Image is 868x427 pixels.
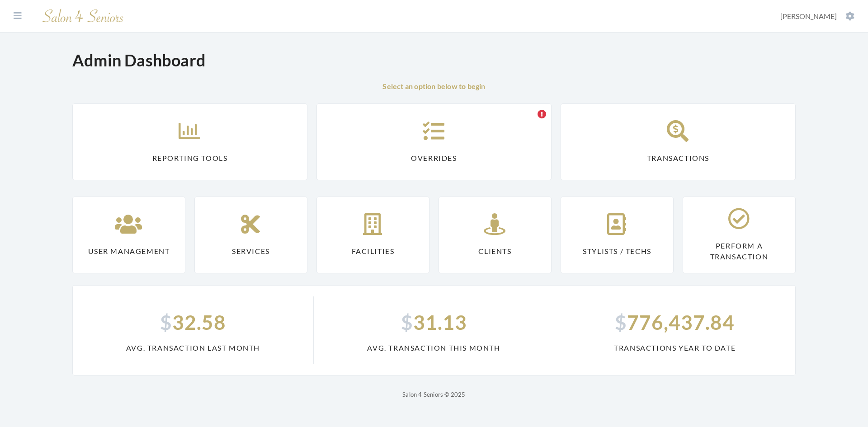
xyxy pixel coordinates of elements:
[194,197,307,273] a: Services
[72,197,185,273] a: User Management
[38,5,128,27] img: Salon 4 Seniors
[72,389,796,400] p: Salon 4 Seniors © 2025
[561,103,796,180] a: Transactions
[325,307,543,337] span: 31.13
[325,343,543,353] span: Avg. Transaction This Month
[316,197,429,273] a: Facilities
[683,197,796,273] a: Perform a Transaction
[84,343,302,353] span: Avg. Transaction Last Month
[561,197,674,273] a: Stylists / Techs
[72,51,206,70] h1: Admin Dashboard
[780,12,837,20] span: [PERSON_NAME]
[84,307,302,337] span: 32.58
[778,11,857,21] button: [PERSON_NAME]
[565,343,784,353] span: Transactions Year To Date
[565,307,784,337] span: 776,437.84
[72,103,307,180] a: Reporting Tools
[316,103,552,180] a: Overrides
[439,197,552,273] a: Clients
[72,81,796,92] p: Select an option below to begin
